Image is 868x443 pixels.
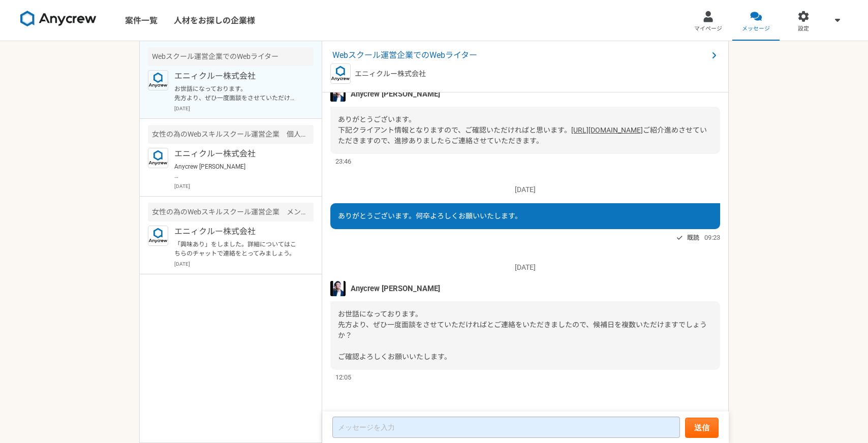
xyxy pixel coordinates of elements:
[798,25,809,33] span: 設定
[148,226,168,246] img: logo_text_blue_01.png
[330,281,346,296] img: S__5267474.jpg
[351,283,440,294] span: Anycrew [PERSON_NAME]
[685,418,719,438] button: 送信
[174,162,300,180] p: Anycrew [PERSON_NAME] ご返信いただきありがとうございます。 承知いたしました。ご返答のほどお待ちしております。 引き続き、よろしくお願いいたします。 [PERSON_NAME]
[704,233,720,242] span: 09:23
[330,262,720,273] p: [DATE]
[351,88,440,100] span: Anycrew [PERSON_NAME]
[571,126,643,134] a: [URL][DOMAIN_NAME]
[148,47,314,66] div: Webスクール運営企業でのWebライター
[174,226,300,238] p: エニィクルー株式会社
[330,184,720,195] p: [DATE]
[174,148,300,160] p: エニィクルー株式会社
[742,25,770,33] span: メッセージ
[335,156,351,166] span: 23:46
[148,148,168,168] img: logo_text_blue_01.png
[174,70,300,82] p: エニィクルー株式会社
[338,126,707,145] span: ご紹介進めさせていただきますので、進捗ありましたらご連絡させていただきます。
[338,212,522,220] span: ありがとうございます。何卒よろしくお願いいたします。
[148,125,314,144] div: 女性の為のWebスキルスクール運営企業 個人営業（フルリモート）
[338,115,571,134] span: ありがとうございます。 下記クライアント情報となりますので、ご確認いただければと思います。
[355,69,426,79] p: エニィクルー株式会社
[174,84,300,103] p: お世話になっております。 先方より、ぜひ一度面談をさせていただければとご連絡をいただきましたので、候補日を複数いただけますでしょうか？ ご確認よろしくお願いいたします。
[174,105,314,112] p: [DATE]
[330,64,351,84] img: logo_text_blue_01.png
[174,260,314,268] p: [DATE]
[687,232,699,244] span: 既読
[330,86,346,102] img: S__5267474.jpg
[20,11,97,27] img: 8DqYSo04kwAAAAASUVORK5CYII=
[148,203,314,221] div: 女性の為のWebスキルスクール運営企業 メンター業務
[335,372,351,382] span: 12:05
[332,49,708,61] span: Webスクール運営企業でのWebライター
[694,25,722,33] span: マイページ
[148,70,168,90] img: logo_text_blue_01.png
[174,182,314,190] p: [DATE]
[174,240,300,258] p: 「興味あり」をしました。詳細についてはこちらのチャットで連絡をとってみましょう。
[338,310,707,361] span: お世話になっております。 先方より、ぜひ一度面談をさせていただければとご連絡をいただきましたので、候補日を複数いただけますでしょうか？ ご確認よろしくお願いいたします。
